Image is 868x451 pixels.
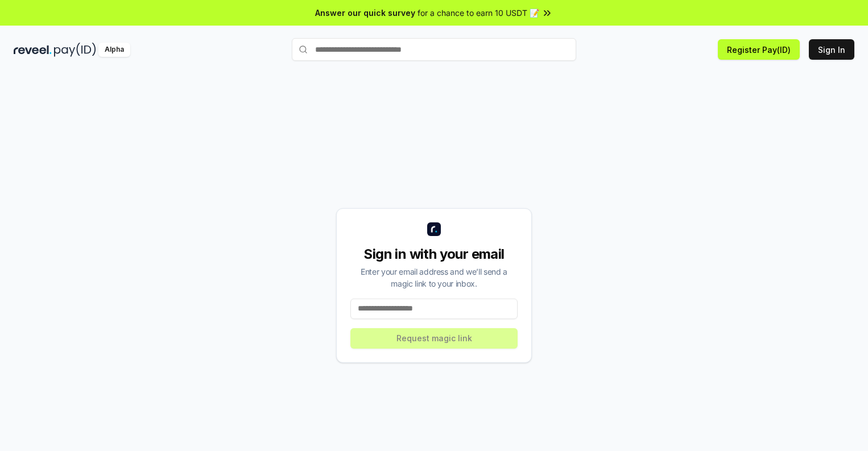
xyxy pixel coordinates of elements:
button: Register Pay(ID) [718,39,800,60]
div: Sign in with your email [350,245,518,263]
div: Enter your email address and we’ll send a magic link to your inbox. [350,266,518,289]
div: Alpha [98,43,130,57]
span: for a chance to earn 10 USDT 📝 [418,7,539,19]
img: logo_small [427,222,441,236]
button: Sign In [809,39,854,60]
img: reveel_dark [14,43,52,57]
img: pay_id [54,43,96,57]
span: Answer our quick survey [315,7,415,19]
